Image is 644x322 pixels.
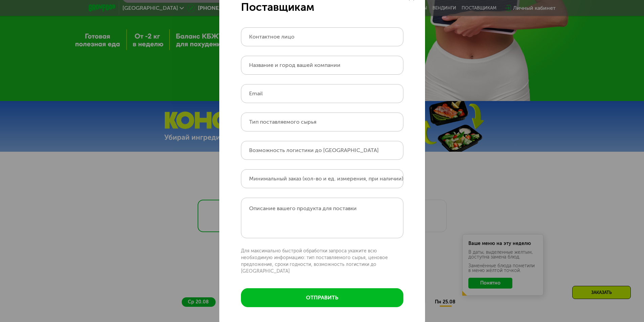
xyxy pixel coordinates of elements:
[249,35,294,39] label: Контактное лицо
[249,120,316,124] label: Тип поставляемого сырья
[241,248,403,275] p: Для максимально быстрой обработки запроса укажите всю необходимую информацию: тип поставляемого с...
[249,148,379,152] label: Возможность логистики до [GEOGRAPHIC_DATA]
[249,205,357,212] label: Описание вашего продукта для поставки
[249,92,263,95] label: Email
[249,177,403,180] label: Минимальный заказ (кол-во и ед. измерения, при наличии)
[249,63,340,67] label: Название и город вашей компании
[241,288,403,307] button: отправить
[241,0,403,14] div: Поставщикам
